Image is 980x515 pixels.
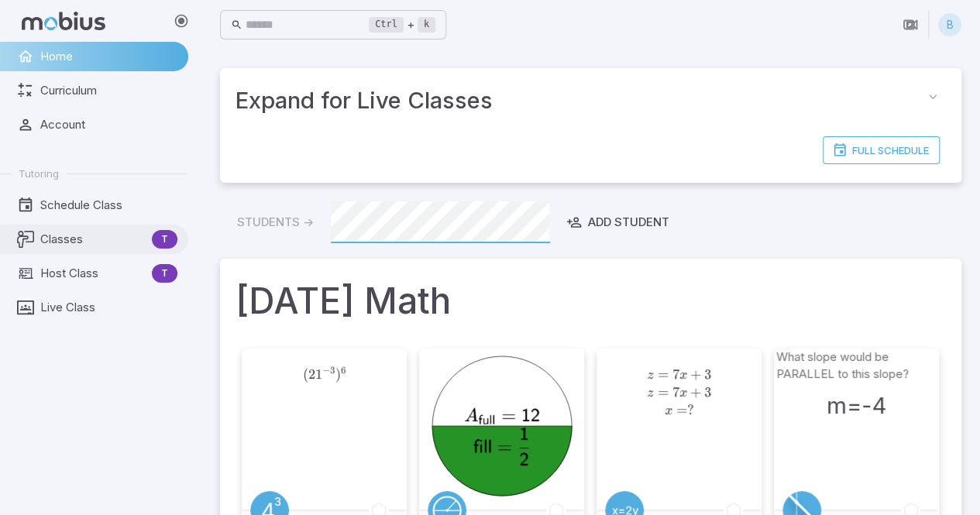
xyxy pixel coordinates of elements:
[322,364,330,375] span: −
[676,402,687,418] span: =
[672,366,679,383] span: 7
[566,214,669,231] div: Add Student
[19,167,59,180] span: Tutoring
[341,364,346,375] span: 6
[920,84,946,110] button: collapse
[672,384,679,400] span: 7
[40,197,177,214] span: Schedule Class
[40,231,146,248] span: Classes
[369,15,435,34] div: +
[827,389,886,423] h3: m=-4
[690,366,701,383] span: +
[236,274,946,327] h1: [DATE] Math
[236,84,920,118] span: Expand for Live Classes
[704,384,711,400] span: 3
[664,404,672,417] span: x
[647,369,653,382] span: z
[40,265,146,282] span: Host Class
[315,366,322,383] span: 1
[687,402,694,418] span: ?
[40,48,177,65] span: Home
[152,232,177,247] span: T
[303,366,308,383] span: (
[40,299,177,316] span: Live Class
[704,366,711,383] span: 3
[40,82,177,99] span: Curriculum
[647,386,653,400] span: z
[896,10,925,39] button: Join in Zoom Client
[679,386,687,400] span: x
[823,136,940,164] a: Full Schedule
[308,366,315,383] span: 2
[152,266,177,281] span: T
[335,366,341,383] span: )
[776,348,937,383] p: What slope would be PARALLEL to this slope?
[369,17,404,33] kbd: Ctrl
[658,366,669,383] span: =
[938,13,961,36] div: B
[330,364,335,375] span: 3
[418,17,435,33] kbd: k
[679,369,687,382] span: x
[690,384,701,400] span: +
[658,384,669,400] span: =
[40,116,177,133] span: Account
